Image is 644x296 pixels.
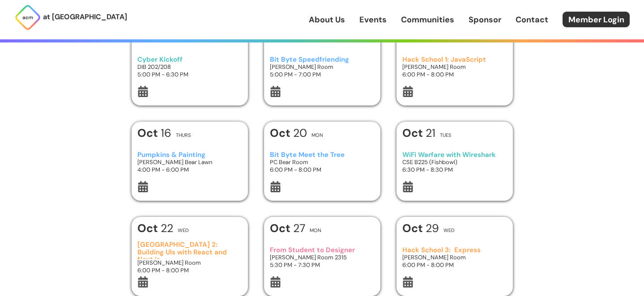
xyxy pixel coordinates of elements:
h3: From Student to Designer [270,246,374,254]
h1: 16 [137,127,171,139]
h3: [PERSON_NAME] Room [137,259,242,266]
h3: PC Bear Room [270,158,374,166]
a: Sponsor [469,14,501,25]
h3: 4:00 PM - 6:00 PM [137,166,242,173]
h1: 29 [402,223,439,234]
h3: 6:00 PM - 8:00 PM [402,71,507,78]
h2: Fri [309,38,316,42]
h2: Wed [178,228,189,233]
h1: 20 [270,127,307,139]
b: Oct [402,221,426,236]
a: at [GEOGRAPHIC_DATA] [14,4,127,31]
h3: 6:00 PM - 8:00 PM [270,166,374,173]
h2: Mon [311,133,323,138]
h3: WiFi Warfare with Wireshark [402,151,507,159]
h2: Wed [444,228,455,233]
h2: Wed [440,38,452,42]
h3: 5:00 PM - 7:00 PM [270,71,374,78]
h3: [PERSON_NAME] Room [402,63,507,71]
h1: 27 [270,223,305,234]
h2: Tues [440,133,451,138]
b: Oct [270,126,293,140]
h3: Bit Byte Speedfriending [270,56,374,63]
h3: Cyber Kickoff [137,56,242,63]
h1: 21 [402,127,435,139]
b: Oct [402,126,426,140]
h3: Hack School 1: JavaScript [402,56,507,63]
h3: 6:00 PM - 8:00 PM [137,266,242,274]
h1: 9 [137,32,168,43]
h2: Thurs [172,38,187,42]
p: at [GEOGRAPHIC_DATA] [43,11,127,23]
a: Communities [401,14,454,25]
img: ACM Logo [14,4,41,31]
h3: 5:30 PM - 7:30 PM [270,261,374,269]
b: Oct [137,221,161,236]
h3: DIB 202/208 [137,63,242,71]
a: About Us [309,14,345,25]
h2: Thurs [176,133,191,138]
h3: [PERSON_NAME] Room 2315 [270,254,374,261]
h1: 15 [402,32,436,43]
h3: 6:30 PM - 8:30 PM [402,166,507,173]
h3: [PERSON_NAME] Bear Lawn [137,158,242,166]
h3: CSE B225 (Fishbowl) [402,158,507,166]
h3: [GEOGRAPHIC_DATA] 2: Building UIs with React and Next.js [137,241,242,259]
a: Contact [516,14,548,25]
h3: 6:00 PM - 8:00 PM [402,261,507,269]
a: Events [359,14,387,25]
h1: 10 [270,32,304,43]
h3: Hack School 3: Express [402,246,507,254]
h3: [PERSON_NAME] Room [402,254,507,261]
a: Member Login [563,12,630,27]
h1: 22 [137,223,173,234]
h2: Mon [310,228,321,233]
h3: Bit Byte Meet the Tree [270,151,374,159]
b: Oct [270,221,293,236]
h3: 5:00 PM - 6:30 PM [137,71,242,78]
h3: Pumpkins & Painting [137,151,242,159]
b: Oct [137,126,161,140]
h3: [PERSON_NAME] Room [270,63,374,71]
